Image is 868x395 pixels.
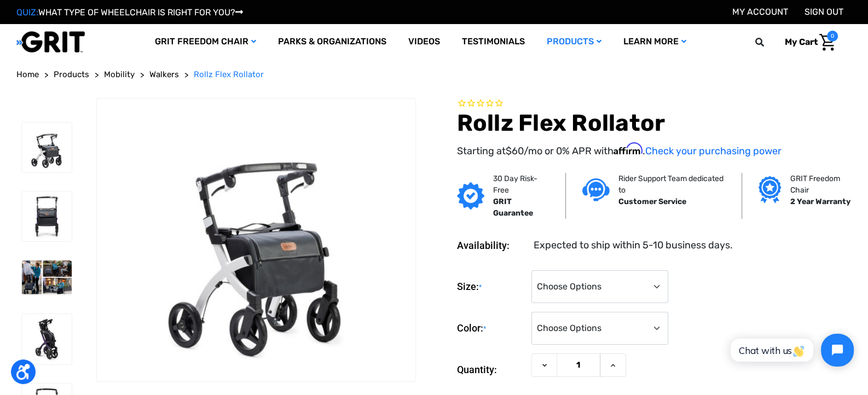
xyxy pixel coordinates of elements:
a: Products [536,24,612,60]
a: Parks & Organizations [267,24,397,60]
span: 0 [827,31,838,42]
p: Starting at /mo or 0% APR with . [457,143,852,159]
a: Walkers [149,68,179,81]
a: GRIT Freedom Chair [144,24,267,60]
span: $60 [506,145,524,157]
label: Quantity: [457,353,526,386]
a: Sign out [805,7,843,17]
img: Rollz Flex Rollator [97,98,415,382]
img: GRIT Guarantee [457,182,484,210]
dt: Availability: [457,238,526,253]
span: My Cart [785,37,818,47]
img: Customer service [582,178,610,201]
img: Rollz Flex Rollator [22,260,72,295]
strong: GRIT Guarantee [493,197,533,218]
dd: Expected to ship within 5-10 business days. [534,238,733,253]
strong: 2 Year Warranty [790,197,850,206]
a: Mobility [104,68,135,81]
a: Cart with 0 items [777,31,838,54]
span: Affirm [614,143,643,155]
iframe: Tidio Chat [719,324,863,376]
h1: Rollz Flex Rollator [457,109,852,137]
span: QUIZ: [16,7,38,18]
span: Home [16,69,39,79]
input: Search [760,31,777,54]
span: Walkers [149,69,179,79]
p: Rider Support Team dedicated to [618,173,726,196]
a: QUIZ:WHAT TYPE OF WHEELCHAIR IS RIGHT FOR YOU? [16,7,243,18]
a: Products [54,68,89,81]
label: Color: [457,312,526,345]
a: Videos [397,24,451,60]
a: Home [16,68,39,81]
img: Cart [819,34,835,51]
nav: Breadcrumb [16,68,852,81]
a: Learn More [612,24,697,60]
img: Grit freedom [759,176,781,204]
img: Rollz Flex Rollator [22,314,72,364]
a: Rollz Flex Rollator [194,68,264,81]
a: Testimonials [451,24,536,60]
a: Account [732,7,788,17]
p: GRIT Freedom Chair [790,173,855,196]
strong: Customer Service [618,197,686,206]
span: Mobility [104,69,135,79]
span: Rollz Flex Rollator [194,69,264,79]
span: Rated 0.0 out of 5 stars 0 reviews [457,98,852,110]
span: Products [54,69,89,79]
p: 30 Day Risk-Free [493,173,549,196]
label: Size: [457,270,526,304]
a: Check your purchasing power - Learn more about Affirm Financing (opens in modal) [645,145,782,157]
img: Rollz Flex Rollator [22,123,72,172]
img: Rollz Flex Rollator [22,191,72,241]
img: GRIT All-Terrain Wheelchair and Mobility Equipment [16,31,85,53]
